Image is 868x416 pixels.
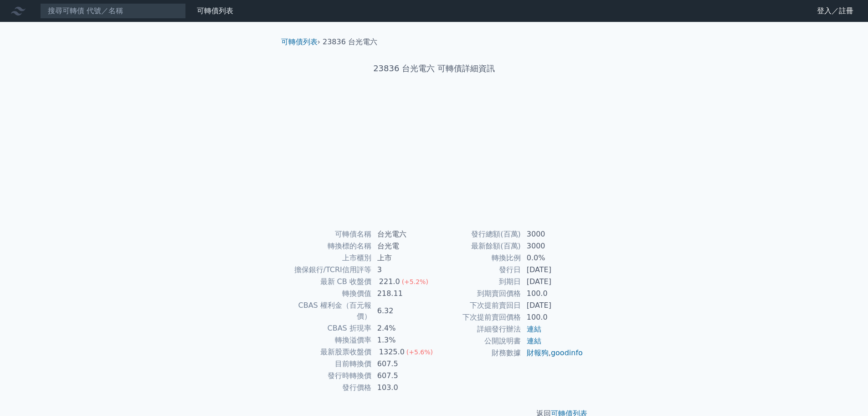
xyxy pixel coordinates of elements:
td: 下次提前賣回日 [434,300,521,311]
td: 0.0% [521,252,584,264]
td: 轉換溢價率 [285,334,372,346]
td: 發行日 [434,264,521,276]
a: 財報狗 [527,348,549,357]
td: 發行價格 [285,382,372,394]
td: , [521,347,584,359]
td: 3000 [521,228,584,240]
td: 到期日 [434,276,521,288]
a: 可轉債列表 [281,37,318,46]
td: 目前轉換價 [285,358,372,370]
td: 607.5 [372,358,434,370]
td: 上市櫃別 [285,252,372,264]
td: 100.0 [521,288,584,300]
td: [DATE] [521,276,584,288]
td: 發行時轉換價 [285,370,372,382]
a: 登入／註冊 [810,4,861,18]
td: 發行總額(百萬) [434,228,521,240]
li: 23836 台光電六 [323,37,377,47]
span: (+5.6%) [406,348,433,356]
td: 台光電六 [372,228,434,240]
a: 可轉債列表 [197,6,233,15]
td: 103.0 [372,382,434,394]
td: 到期賣回價格 [434,288,521,300]
td: 最新股票收盤價 [285,346,372,358]
td: 3 [372,264,434,276]
td: 最新 CB 收盤價 [285,276,372,288]
td: 2.4% [372,322,434,334]
td: 台光電 [372,240,434,252]
td: 轉換價值 [285,288,372,300]
td: 下次提前賣回價格 [434,311,521,323]
span: (+5.2%) [402,278,428,285]
h1: 23836 台光電六 可轉債詳細資訊 [274,62,595,75]
td: [DATE] [521,300,584,311]
td: 上市 [372,252,434,264]
td: 3000 [521,240,584,252]
a: goodinfo [551,348,583,357]
div: 221.0 [377,276,402,287]
input: 搜尋可轉債 代號／名稱 [40,3,186,19]
td: [DATE] [521,264,584,276]
td: 218.11 [372,288,434,300]
td: 財務數據 [434,347,521,359]
td: 轉換比例 [434,252,521,264]
li: › [281,37,320,47]
td: 1.3% [372,334,434,346]
a: 連結 [527,337,541,345]
td: 擔保銀行/TCRI信用評等 [285,264,372,276]
a: 連結 [527,325,541,333]
div: 1325.0 [377,347,406,358]
td: 6.32 [372,300,434,322]
td: 詳細發行辦法 [434,323,521,335]
td: CBAS 權利金（百元報價） [285,300,372,322]
td: 607.5 [372,370,434,382]
td: 可轉債名稱 [285,228,372,240]
td: CBAS 折現率 [285,322,372,334]
td: 轉換標的名稱 [285,240,372,252]
td: 100.0 [521,311,584,323]
td: 最新餘額(百萬) [434,240,521,252]
td: 公開說明書 [434,335,521,347]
